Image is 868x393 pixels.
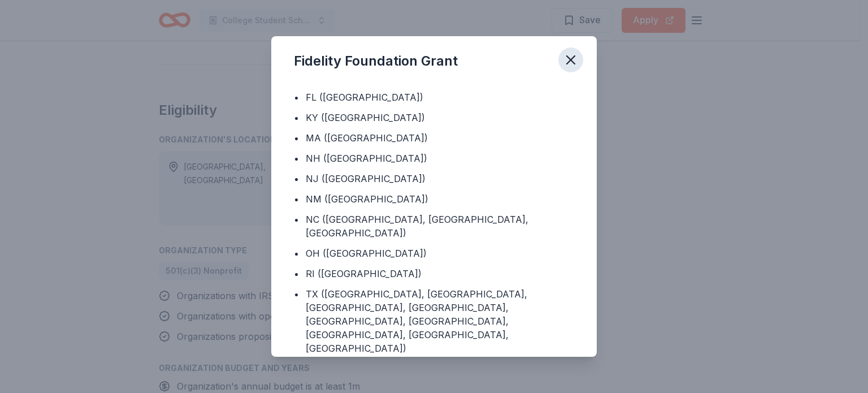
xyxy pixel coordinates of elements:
div: • [294,192,299,206]
div: NJ ([GEOGRAPHIC_DATA]) [306,172,426,185]
div: • [294,131,299,145]
div: • [294,287,299,301]
div: NH ([GEOGRAPHIC_DATA]) [306,152,427,165]
div: • [294,213,299,226]
div: Fidelity Foundation Grant [294,52,458,70]
div: • [294,90,299,104]
div: RI ([GEOGRAPHIC_DATA]) [306,267,422,280]
div: • [294,247,299,260]
div: TX ([GEOGRAPHIC_DATA], [GEOGRAPHIC_DATA], [GEOGRAPHIC_DATA], [GEOGRAPHIC_DATA], [GEOGRAPHIC_DATA]... [306,287,574,355]
div: • [294,111,299,124]
div: • [294,172,299,185]
div: KY ([GEOGRAPHIC_DATA]) [306,111,425,124]
div: • [294,152,299,165]
div: OH ([GEOGRAPHIC_DATA]) [306,247,427,260]
div: NM ([GEOGRAPHIC_DATA]) [306,192,428,206]
div: MA ([GEOGRAPHIC_DATA]) [306,131,428,145]
div: NC ([GEOGRAPHIC_DATA], [GEOGRAPHIC_DATA], [GEOGRAPHIC_DATA]) [306,213,574,240]
div: FL ([GEOGRAPHIC_DATA]) [306,90,423,104]
div: • [294,267,299,280]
